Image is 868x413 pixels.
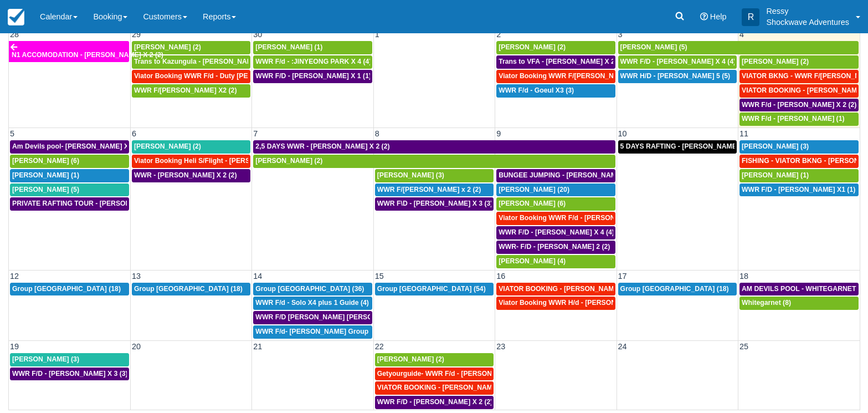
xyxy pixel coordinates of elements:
span: Getyourguide- WWR F/d - [PERSON_NAME] 2 (2) [377,370,534,378]
a: VIATOR BOOKING - [PERSON_NAME] 2 (2) [739,84,859,98]
span: Group [GEOGRAPHIC_DATA] (36) [255,285,364,293]
span: WWR F/D - [PERSON_NAME] X 1 (1) [255,72,371,80]
span: 5 [9,129,16,138]
a: [PERSON_NAME] (2) [253,155,615,168]
a: Trans to Kazungula - [PERSON_NAME] x 1 (2) [132,55,250,69]
a: WWR F/[PERSON_NAME] x 2 (2) [375,183,494,197]
a: WWR F/d - Solo X4 plus 1 Guide (4) [253,297,372,310]
p: Shockwave Adventures [766,17,849,28]
a: Group [GEOGRAPHIC_DATA] (18) [10,283,129,296]
span: 15 [374,272,385,281]
a: [PERSON_NAME] (6) [496,197,615,211]
span: [PERSON_NAME] (3) [377,171,444,179]
a: VIATOR BKNG - WWR F/[PERSON_NAME] 3 (3) [739,70,859,83]
span: WWR F/D - [PERSON_NAME] X 4 (4) [499,228,614,236]
span: N1 ACCOMODATION - [PERSON_NAME] X 2 (2) [12,51,163,59]
a: WWR F/[PERSON_NAME] X2 (2) [132,84,250,98]
a: Trans to VFA - [PERSON_NAME] X 2 (2) [496,55,615,69]
a: WWR F/D - [PERSON_NAME] X 3 (3) [10,368,129,381]
a: WWR F/d- [PERSON_NAME] Group X 30 (30) [253,325,372,339]
span: [PERSON_NAME] (2) [742,58,809,65]
span: WWR F/D - [PERSON_NAME] X 2 (2) [377,398,493,406]
span: 29 [131,30,142,39]
span: [PERSON_NAME] (2) [134,43,201,51]
a: WWR F/D - [PERSON_NAME] X1 (1) [739,183,859,197]
span: 8 [374,129,381,138]
span: 19 [9,342,20,351]
span: Help [710,12,727,21]
span: 14 [252,272,263,281]
span: 1 [374,30,381,39]
span: 6 [131,129,137,138]
span: WWR F/d - Solo X4 plus 1 Guide (4) [255,299,369,307]
span: Viator Booking Heli S/Flight - [PERSON_NAME] X 1 (1) [134,157,309,165]
span: Trans to Kazungula - [PERSON_NAME] x 1 (2) [134,58,281,65]
span: 25 [738,342,749,351]
a: WWR F/d - [PERSON_NAME] (1) [739,113,859,126]
a: WWR F/D - [PERSON_NAME] X 4 (4) [496,226,615,239]
a: VIATOR BOOKING - [PERSON_NAME] X2 (2) [375,381,494,395]
a: VIATOR BOOKING - [PERSON_NAME] X 4 (4) [496,283,615,296]
a: Group [GEOGRAPHIC_DATA] (18) [132,283,250,296]
a: Viator Booking WWR F/d - Duty [PERSON_NAME] 2 (2) [132,70,250,83]
span: WWR F/[PERSON_NAME] X2 (2) [134,86,237,94]
span: WWR F/d - [PERSON_NAME] (1) [742,115,845,123]
a: Am Devils pool- [PERSON_NAME] X 2 (2) [10,140,129,154]
span: WWR- F/D - [PERSON_NAME] 2 (2) [499,243,610,251]
a: FISHING - VIATOR BKNG - [PERSON_NAME] 2 (2) [739,155,859,168]
span: [PERSON_NAME] (2) [499,43,566,51]
span: Viator Booking WWR F/[PERSON_NAME] X 2 (2) [499,72,653,80]
span: [PERSON_NAME] (20) [499,186,569,193]
a: WWR F/d - Goeul X3 (3) [496,84,615,98]
span: 2,5 DAYS WWR - [PERSON_NAME] X 2 (2) [255,142,389,150]
div: R [742,8,759,26]
span: 5 DAYS RAFTING - [PERSON_NAME] X 2 (4) [620,142,761,150]
a: Whitegarnet (8) [739,297,859,310]
a: WWR F/d - :JINYEONG PARK X 4 (4) [253,55,372,69]
span: Group [GEOGRAPHIC_DATA] (18) [134,285,243,293]
a: [PERSON_NAME] (5) [10,183,129,197]
a: Viator Booking WWR F/d - [PERSON_NAME] [PERSON_NAME] X2 (2) [496,212,615,225]
a: WWR F/D - [PERSON_NAME] X 1 (1) [253,70,372,83]
img: checkfront-main-nav-mini-logo.png [8,9,24,26]
span: BUNGEE JUMPING - [PERSON_NAME] 2 (2) [499,171,639,179]
a: [PERSON_NAME] (2) [132,140,250,154]
span: 16 [495,272,506,281]
a: [PERSON_NAME] (2) [375,353,494,366]
a: Group [GEOGRAPHIC_DATA] (54) [375,283,494,296]
i: Help [700,13,708,21]
span: Viator Booking WWR F/d - Duty [PERSON_NAME] 2 (2) [134,72,310,80]
span: 12 [9,272,20,281]
a: [PERSON_NAME] (1) [739,169,859,182]
a: WWR F/D - [PERSON_NAME] X 2 (2) [375,396,494,409]
a: [PERSON_NAME] (4) [496,255,615,268]
span: 23 [495,342,506,351]
span: PRIVATE RAFTING TOUR - [PERSON_NAME] X 5 (5) [12,200,178,207]
a: [PERSON_NAME] (2) [496,41,615,54]
a: [PERSON_NAME] (3) [375,169,494,182]
a: [PERSON_NAME] (3) [10,353,129,366]
span: 7 [252,129,259,138]
a: N1 ACCOMODATION - [PERSON_NAME] X 2 (2) [9,41,129,62]
span: WWR F/d - [PERSON_NAME] X 2 (2) [742,101,856,109]
span: [PERSON_NAME] (2) [255,157,322,165]
span: 24 [617,342,628,351]
span: WWR F/D - [PERSON_NAME] X 3 (3) [12,370,128,378]
span: [PERSON_NAME] (5) [620,43,687,51]
span: 21 [252,342,263,351]
span: 18 [738,272,749,281]
a: WWR - [PERSON_NAME] X 2 (2) [132,169,250,182]
span: Trans to VFA - [PERSON_NAME] X 2 (2) [499,58,625,65]
a: WWR- F/D - [PERSON_NAME] 2 (2) [496,241,615,254]
a: Viator Booking WWR H/d - [PERSON_NAME] X 4 (4) [496,297,615,310]
span: WWR F/D - [PERSON_NAME] X 4 (4) [620,58,736,65]
span: VIATOR BOOKING - [PERSON_NAME] X 4 (4) [499,285,643,293]
span: [PERSON_NAME] (3) [742,142,809,150]
span: WWR F\D - [PERSON_NAME] X 3 (3) [377,200,493,207]
a: WWR F/D [PERSON_NAME] [PERSON_NAME] GROVVE X2 (1) [253,311,372,324]
span: [PERSON_NAME] (5) [12,186,79,193]
a: Viator Booking WWR F/[PERSON_NAME] X 2 (2) [496,70,615,83]
a: 2,5 DAYS WWR - [PERSON_NAME] X 2 (2) [253,140,615,154]
span: WWR F/D - [PERSON_NAME] X1 (1) [742,186,855,193]
span: 9 [495,129,502,138]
